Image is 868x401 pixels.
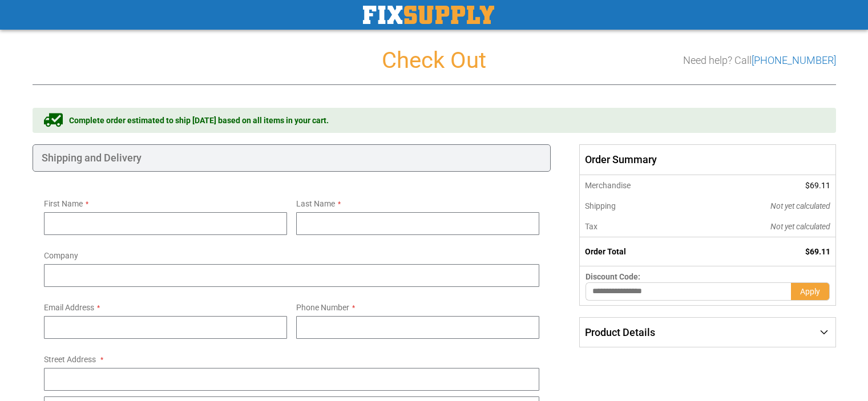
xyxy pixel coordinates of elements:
[805,181,830,190] span: $69.11
[296,199,335,208] span: Last Name
[585,247,626,256] strong: Order Total
[33,48,836,73] h1: Check Out
[683,55,836,66] h3: Need help? Call
[580,216,693,237] th: Tax
[44,199,83,208] span: First Name
[44,355,96,364] span: Street Address
[585,326,655,338] span: Product Details
[69,115,329,126] span: Complete order estimated to ship [DATE] based on all items in your cart.
[44,303,94,312] span: Email Address
[586,272,640,281] span: Discount Code:
[752,54,836,66] a: [PHONE_NUMBER]
[585,201,616,210] span: Shipping
[805,247,830,256] span: $69.11
[791,282,830,301] button: Apply
[363,6,494,24] a: store logo
[579,144,835,175] span: Order Summary
[800,287,820,296] span: Apply
[770,222,830,231] span: Not yet calculated
[33,144,551,172] div: Shipping and Delivery
[44,251,78,260] span: Company
[296,303,349,312] span: Phone Number
[770,201,830,210] span: Not yet calculated
[580,175,693,196] th: Merchandise
[363,6,494,24] img: Fix Industrial Supply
